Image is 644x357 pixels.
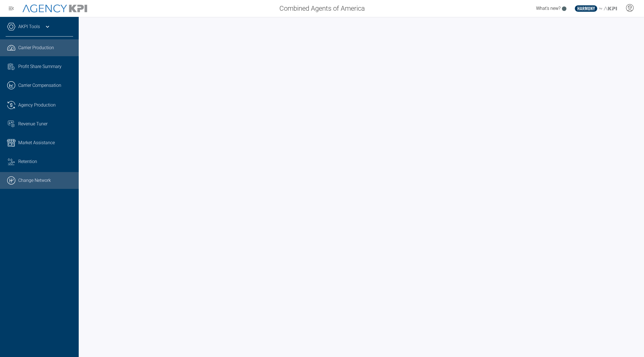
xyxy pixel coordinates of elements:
span: Market Assistance [18,139,55,146]
span: Revenue Tuner [18,121,48,127]
a: AKPI Tools [18,23,40,30]
div: Retention [18,158,73,165]
span: What's new? [536,6,561,11]
span: Combined Agents of America [279,3,365,13]
span: Carrier Production [18,44,54,51]
span: Profit Share Summary [18,63,62,70]
img: AgencyKPI [22,4,87,13]
span: Agency Production [18,102,56,109]
span: Carrier Compensation [18,82,61,89]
